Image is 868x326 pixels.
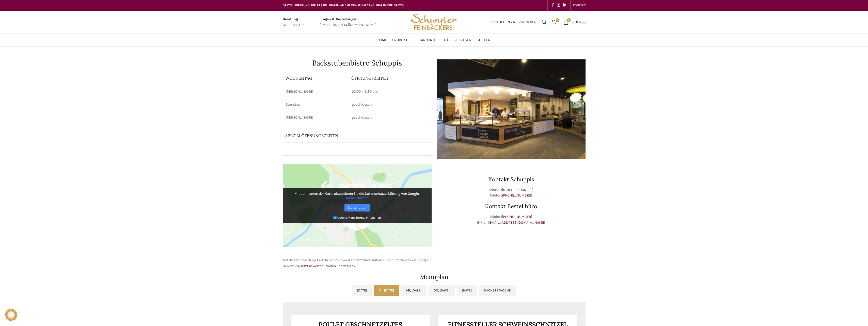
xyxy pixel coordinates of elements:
div: Secondary navigation [571,0,588,10]
p: geschlossen [352,102,429,107]
p: 06:00 - 16:30 Uhr [352,89,429,94]
a: Linkedin social link [562,2,568,9]
a: Facebook social link [550,2,556,9]
a: Nächste Woche [479,285,516,296]
div: Main navigation [280,35,588,45]
img: Bäckerei Schwyter [409,11,459,34]
p: [PERSON_NAME] [286,115,346,120]
span: Einloggen / Registrieren [491,20,537,24]
a: [STREET_ADDRESS] [502,188,533,192]
h2: Menuplan [283,274,586,280]
a: [PHONE_NUMBER] [502,215,532,219]
a: [EMAIL_ADDRESS][DOMAIN_NAME] [488,220,545,225]
span: Standorte [417,38,436,43]
bdi: 0.00 [572,20,586,24]
p: Samstag [286,102,346,107]
a: Suchen [539,17,549,27]
a: Mi, [DATE] [401,285,427,296]
h3: Kontakt Schuppis [437,176,586,182]
span: Häufige Fragen [444,38,471,43]
a: Infobox link [320,17,376,28]
input: Google Maps immer entsperren [333,216,337,219]
p: ÖFFNUNGSZEITEN [351,75,429,81]
a: Stellen [477,35,491,45]
p: geschlossen [352,115,429,120]
small: Google Maps immer entsperren [337,216,381,219]
p: Telefon: E-Mail: [437,214,586,225]
p: Spezialöffnungszeiten [285,133,404,138]
p: Mit dem Laden der Karte akzeptieren Sie die Datenschutzerklärung von Google. [286,191,428,200]
span: Stellen [477,38,491,43]
a: Mehr erfahren [346,196,368,200]
a: Do, [DATE] [429,285,455,296]
a: [DATE] [457,285,477,296]
a: Standorte [417,35,439,45]
a: Site logo [409,20,459,24]
a: Produkte [392,35,412,45]
span: 0 [567,18,571,22]
a: Karte laden [344,204,370,211]
div: Meine Wunschliste [549,17,560,27]
a: Home [377,35,387,45]
h1: Backstubenbistro Schuppis [283,59,432,67]
a: Di, [DATE] [374,285,399,296]
p: Wochentag [285,75,346,81]
a: KONTAKT [573,0,586,10]
a: Infobox link [283,17,304,28]
span: KONTAKT [573,4,586,7]
a: Einloggen / Registrieren [489,17,539,27]
a: [DATE] [352,285,372,296]
img: Google Maps [283,164,432,248]
span: CHF [572,20,579,24]
a: Häufige Fragen [444,35,471,45]
a: Jetzt bewerten - Vielen lieben Dank! [301,264,356,268]
a: 0 [549,17,560,27]
p: [PERSON_NAME] [286,89,346,94]
p: Mit dieser Bewertung bist du nicht einverstanden? Dann hilf uns und hinterlasse eine Google Bewer... [283,257,432,269]
span: Produkte [392,38,409,43]
a: [PHONE_NUMBER] [502,193,532,198]
a: 0 CHF0.00 [561,17,588,27]
p: Adresse: Telefon: [437,187,586,199]
a: Instagram social link [556,2,562,9]
span: Home [377,38,387,43]
h3: Kontakt Bestellbüro [437,203,586,209]
span: GRATIS LIEFERUNG FÜR BESTELLUNGEN AB CHF 150 - FILIALABHOLUNG IMMER GRATIS [283,4,404,7]
span: 0 [556,18,559,22]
